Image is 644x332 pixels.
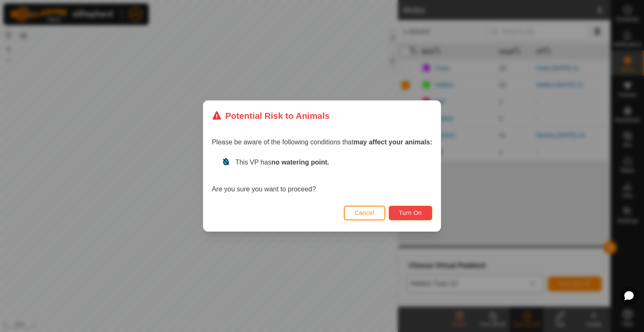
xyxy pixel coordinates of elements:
button: Cancel [344,206,385,220]
div: Potential Risk to Animals [212,109,330,122]
button: Turn On [389,206,432,220]
span: Turn On [399,209,422,216]
span: Cancel [355,209,374,216]
div: Are you sure you want to proceed? [212,157,432,194]
strong: no watering point. [271,159,329,166]
span: Please be aware of the following conditions that [212,139,432,146]
span: This VP has [235,159,329,166]
strong: may affect your animals: [353,139,432,146]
